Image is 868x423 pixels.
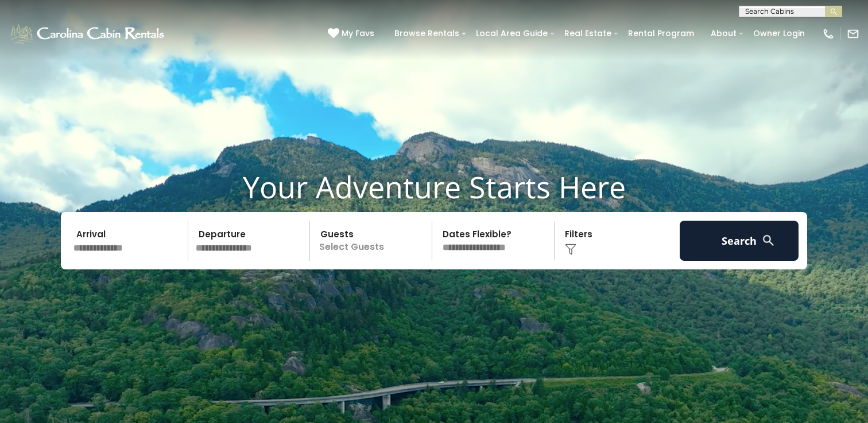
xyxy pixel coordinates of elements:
img: search-regular-white.png [761,233,776,248]
h1: Your Adventure Starts Here [9,169,859,205]
a: About [705,25,742,42]
button: Search [680,221,799,261]
a: Local Area Guide [470,25,553,42]
a: Real Estate [559,25,617,42]
img: phone-regular-white.png [822,28,835,40]
a: Rental Program [622,25,700,42]
a: Owner Login [747,25,811,42]
img: White-1-1-2.png [9,22,168,45]
span: My Favs [342,28,374,40]
a: My Favs [328,28,377,40]
img: filter--v1.png [565,244,576,255]
img: mail-regular-white.png [847,28,859,40]
p: Select Guests [313,221,432,261]
a: Browse Rentals [389,25,465,42]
